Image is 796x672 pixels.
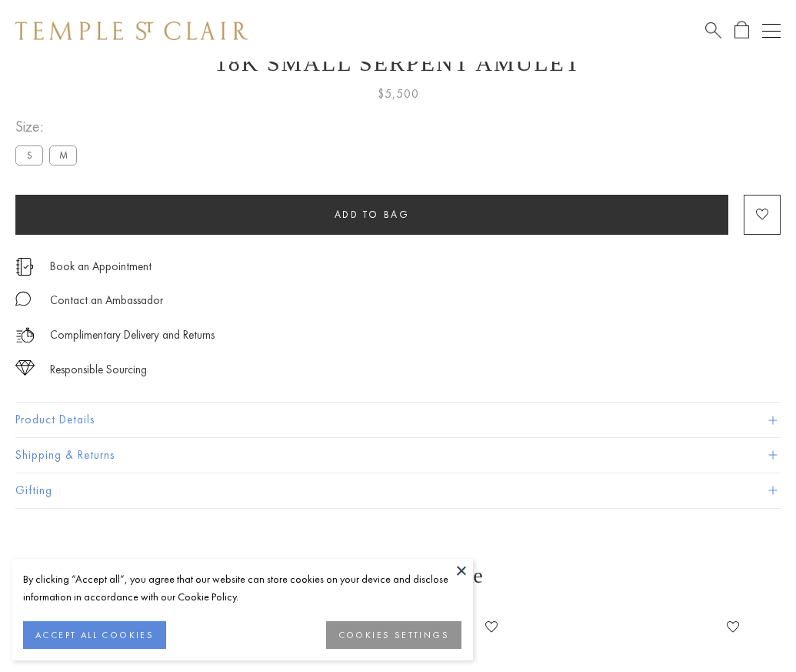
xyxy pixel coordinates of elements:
[734,21,749,40] a: Open Shopping Bag
[23,621,166,649] button: ACCEPT ALL COOKIES
[50,291,163,310] div: Contact an Ambassador
[15,258,34,276] img: icon_appointment.svg
[15,145,43,165] label: S
[15,403,781,437] button: Product Details
[15,473,781,508] button: Gifting
[15,360,35,376] img: icon_sourcing.svg
[335,208,410,221] span: Add to bag
[50,326,215,345] p: Complimentary Delivery and Returns
[15,291,31,306] img: MessageIcon-01_2.svg
[15,114,83,139] span: Size:
[762,22,781,40] button: Open navigation
[326,621,461,649] button: COOKIES SETTINGS
[23,570,461,606] div: By clicking “Accept all”, you agree that our website can store cookies on your device and disclos...
[15,326,35,345] img: icon_delivery.svg
[15,438,781,473] button: Shipping & Returns
[50,360,147,379] div: Responsible Sourcing
[49,145,77,165] label: M
[50,258,152,275] a: Book an Appointment
[705,21,721,40] a: Search
[15,22,248,40] img: Temple St. Clair
[15,50,781,76] h1: 18K Small Serpent Amulet
[378,84,419,104] span: $5,500
[15,195,728,235] button: Add to bag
